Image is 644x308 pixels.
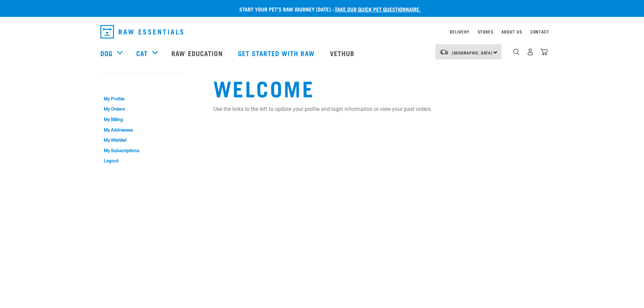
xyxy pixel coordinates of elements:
[527,48,534,55] img: user.png
[100,145,182,156] a: My Subscriptions
[513,49,520,55] img: home-icon-1@2x.png
[501,30,522,33] a: About Us
[530,30,549,33] a: Contact
[478,30,494,33] a: Stores
[213,75,544,100] h1: Welcome
[213,105,544,113] p: Use the links to the left to update your profile and login information or view your past orders.
[95,22,549,41] nav: dropdown navigation
[439,49,449,55] img: van-moving.png
[136,48,148,58] a: Cat
[323,40,363,67] a: Vethub
[100,125,182,135] a: My Addresses
[335,7,421,10] a: take our quick pet questionnaire.
[100,114,182,125] a: My Billing
[100,94,182,104] a: My Profile
[452,51,493,54] span: [GEOGRAPHIC_DATA]
[100,25,183,39] img: Raw Essentials Logo
[541,48,548,55] img: home-icon@2x.png
[231,40,323,67] a: Get started with Raw
[100,104,182,115] a: My Orders
[165,40,231,67] a: Raw Education
[100,135,182,145] a: My Wishlist
[100,80,133,83] a: My Account
[100,48,113,58] a: Dog
[450,30,469,33] a: Delivery
[100,156,182,166] a: Logout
